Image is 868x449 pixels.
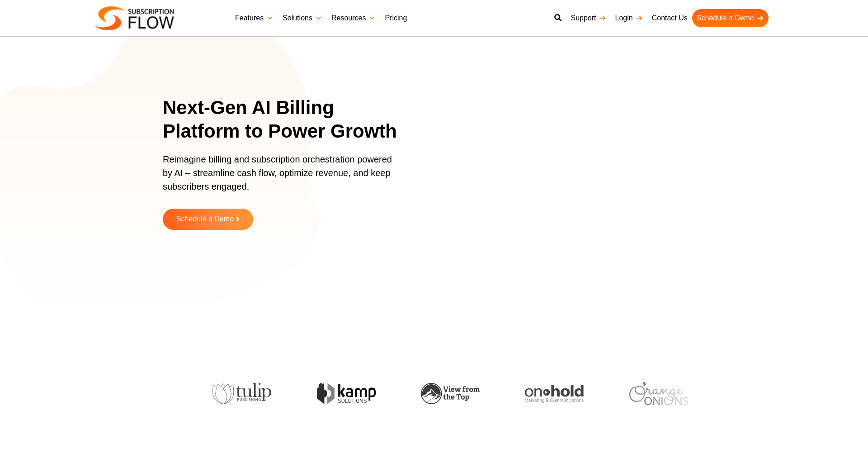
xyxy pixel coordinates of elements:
[390,383,448,404] img: view-from-the-top
[327,9,380,27] a: Resources
[611,9,647,27] a: Login
[95,6,174,30] img: Subscriptionflow
[163,209,253,230] a: Schedule a Demo
[494,385,552,403] img: onhold-marketing
[163,96,409,143] h1: Next-Gen AI Billing Platform to Power Growth
[278,9,327,27] a: Solutions
[598,382,657,405] img: orange-onions
[692,9,769,27] a: Schedule a Demo
[231,9,278,27] a: Features
[163,153,398,202] p: Reimagine billing and subscription orchestration powered by AI – streamline cash flow, optimize r...
[285,383,344,404] img: kamp-solution
[647,9,692,27] a: Contact Us
[176,215,234,223] span: Schedule a Demo
[181,383,240,405] img: tulip-publishing
[566,9,610,27] a: Support
[380,9,411,27] a: Pricing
